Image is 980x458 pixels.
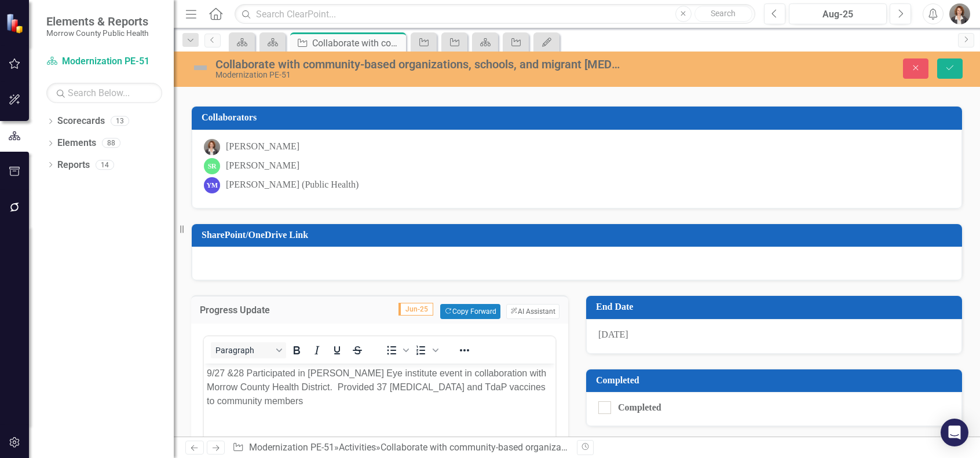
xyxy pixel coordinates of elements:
span: Elements & Reports [46,14,148,28]
div: Modernization PE-51 [215,71,621,79]
h3: SharePoint/OneDrive Link [202,230,956,240]
h3: Completed [596,375,956,386]
span: Search [711,9,736,18]
div: [PERSON_NAME] [226,140,299,153]
img: Robin Canaday [204,139,220,155]
div: [PERSON_NAME] [226,159,299,173]
div: Numbered list [411,342,440,358]
h3: Progress Update [200,305,309,316]
h3: Collaborators [202,112,956,123]
div: Aug-25 [793,8,883,21]
div: 14 [96,160,114,170]
div: 13 [111,116,129,126]
span: [DATE] [598,329,628,339]
div: Collaborate with community-based organizations, schools, and migrant [MEDICAL_DATA] communities t... [312,36,403,50]
button: Reveal or hide additional toolbar items [455,342,474,358]
button: Search [694,6,752,22]
img: Not Defined [191,58,210,77]
button: Italic [307,342,327,358]
input: Search Below... [46,83,162,103]
a: Modernization PE-51 [249,442,334,453]
div: 88 [102,138,120,148]
a: Scorecards [57,115,105,128]
a: Activities [339,442,376,453]
button: Copy Forward [440,304,500,319]
button: AI Assistant [506,304,560,319]
button: Bold [287,342,306,358]
a: Modernization PE-51 [46,55,162,68]
div: [PERSON_NAME] (Public Health) [226,178,359,192]
button: Underline [327,342,347,358]
span: Paragraph [215,346,272,355]
div: » » [232,441,568,455]
div: Open Intercom Messenger [941,419,968,446]
div: SR [204,158,220,174]
button: Block Paragraph [211,342,286,358]
input: Search ClearPoint... [235,4,755,24]
p: 9/27 &28 Participated in [PERSON_NAME] Eye institute event in collaboration with Morrow County He... [3,3,349,45]
img: Robin Canaday [949,3,970,24]
span: Jun-25 [398,303,433,316]
div: Collaborate with community-based organizations, schools, and migrant [MEDICAL_DATA] communities t... [215,58,621,71]
button: Aug-25 [789,3,887,24]
a: Elements [57,137,96,150]
img: ClearPoint Strategy [6,13,26,34]
small: Morrow County Public Health [46,28,148,38]
div: Bullet list [382,342,411,358]
button: Strikethrough [348,342,367,358]
div: YM [204,177,220,193]
h3: End Date [596,302,956,312]
a: Reports [57,159,90,172]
